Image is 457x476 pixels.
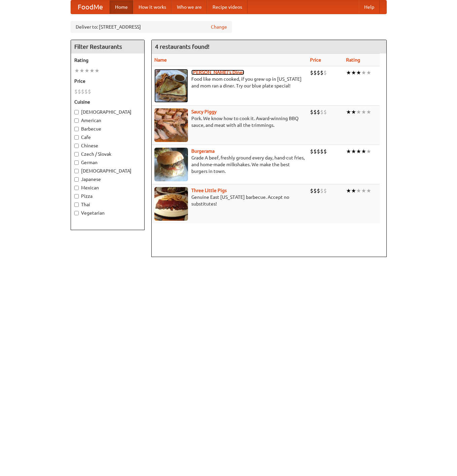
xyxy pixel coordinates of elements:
[74,186,79,190] input: Mexican
[320,148,323,155] li: $
[361,148,366,155] li: ★
[154,108,188,142] img: saucy.jpg
[346,57,360,63] a: Rating
[74,110,79,114] input: [DEMOGRAPHIC_DATA]
[154,187,188,221] img: littlepigs.jpg
[191,148,215,154] a: Burgerama
[313,69,317,76] li: $
[356,148,361,155] li: ★
[361,187,366,194] li: ★
[74,151,141,157] label: Czech / Slovak
[313,148,317,155] li: $
[361,108,366,116] li: ★
[356,187,361,194] li: ★
[89,67,94,74] li: ★
[346,69,351,76] li: ★
[154,194,305,207] p: Genuine East [US_STATE] barbecue. Accept no substitutes!
[320,69,323,76] li: $
[74,57,141,64] h5: Rating
[110,0,133,14] a: Home
[74,201,141,208] label: Thai
[313,187,317,194] li: $
[74,88,78,95] li: $
[71,21,232,33] div: Deliver to: [STREET_ADDRESS]
[155,43,210,50] ng-pluralize: 4 restaurants found!
[351,187,356,194] li: ★
[320,187,323,194] li: $
[74,210,141,216] label: Vegetarian
[317,187,320,194] li: $
[207,0,247,14] a: Recipe videos
[78,88,81,95] li: $
[133,0,172,14] a: How it works
[351,69,356,76] li: ★
[74,176,141,183] label: Japanese
[74,142,141,149] label: Chinese
[84,67,89,74] li: ★
[74,134,141,141] label: Cafe
[359,0,380,14] a: Help
[154,115,305,129] p: Pork. We know how to cook it. Award-winning BBQ sauce, and meat with all the trimmings.
[74,152,79,156] input: Czech / Slovak
[313,108,317,116] li: $
[356,69,361,76] li: ★
[317,148,320,155] li: $
[154,69,188,103] img: sallys.jpg
[74,117,141,124] label: American
[323,69,327,76] li: $
[310,148,313,155] li: $
[172,0,207,14] a: Who we are
[317,108,320,116] li: $
[81,88,84,95] li: $
[74,160,79,165] input: German
[74,118,79,123] input: American
[154,76,305,89] p: Food like mom cooked, if you grew up in [US_STATE] and mom ran a diner. Try our blue plate special!
[191,188,227,193] b: Three Little Pigs
[366,108,371,116] li: ★
[361,69,366,76] li: ★
[356,108,361,116] li: ★
[71,0,110,14] a: FoodMe
[74,194,79,198] input: Pizza
[74,203,79,207] input: Thai
[74,109,141,115] label: [DEMOGRAPHIC_DATA]
[88,88,91,95] li: $
[310,108,313,116] li: $
[74,127,79,131] input: Barbecue
[191,70,244,75] a: [PERSON_NAME]'s Diner
[74,184,141,191] label: Mexican
[317,69,320,76] li: $
[74,159,141,166] label: German
[154,154,305,175] p: Grade A beef, freshly ground every day, hand-cut fries, and home-made milkshakes. We make the bes...
[346,148,351,155] li: ★
[154,57,167,63] a: Name
[366,69,371,76] li: ★
[71,40,144,53] h4: Filter Restaurants
[74,177,79,182] input: Japanese
[74,78,141,84] h5: Price
[154,148,188,181] img: burgerama.jpg
[323,108,327,116] li: $
[323,187,327,194] li: $
[74,99,141,105] h5: Cuisine
[346,187,351,194] li: ★
[74,168,141,174] label: [DEMOGRAPHIC_DATA]
[74,135,79,140] input: Cafe
[74,125,141,132] label: Barbecue
[74,193,141,199] label: Pizza
[74,169,79,173] input: [DEMOGRAPHIC_DATA]
[74,211,79,215] input: Vegetarian
[79,67,84,74] li: ★
[74,144,79,148] input: Chinese
[74,67,79,74] li: ★
[191,109,217,114] a: Saucy Piggy
[320,108,323,116] li: $
[346,108,351,116] li: ★
[211,24,227,30] a: Change
[366,187,371,194] li: ★
[84,88,88,95] li: $
[310,57,321,63] a: Price
[310,187,313,194] li: $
